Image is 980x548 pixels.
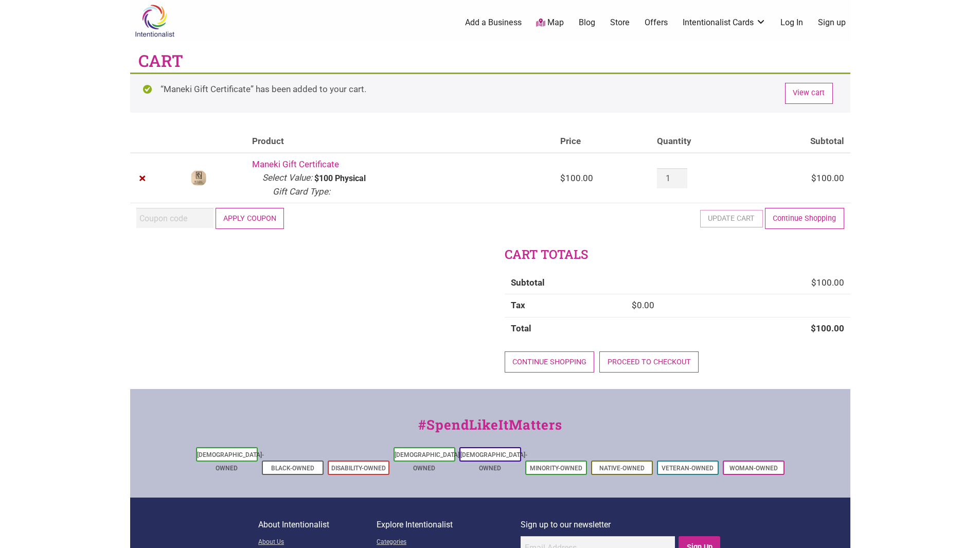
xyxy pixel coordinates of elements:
bdi: 0.00 [632,300,654,310]
a: Veteran-Owned [662,465,714,472]
th: Quantity [651,130,751,153]
dt: Select Value: [262,171,312,185]
th: Tax [505,294,626,317]
bdi: 100.00 [811,277,844,288]
button: Update cart [700,210,763,227]
th: Total [505,317,626,340]
th: Subtotal [505,272,626,294]
bdi: 100.00 [811,323,844,333]
a: Intentionalist Cards [683,17,766,28]
a: Maneki Gift Certificate [252,159,339,169]
a: Continue Shopping [765,208,844,229]
a: Proceed to checkout [599,351,699,373]
div: “Maneki Gift Certificate” has been added to your cart. [130,73,850,113]
p: Physical [335,174,366,183]
th: Price [554,130,651,153]
bdi: 100.00 [811,173,844,183]
th: Product [246,130,554,153]
span: $ [560,173,565,183]
a: Remove Maneki Gift Certificate from cart [136,172,150,185]
a: [DEMOGRAPHIC_DATA]-Owned [395,451,461,472]
p: Sign up to our newsletter [521,518,722,532]
input: Product quantity [657,168,687,188]
a: Continue shopping [505,351,595,373]
img: Intentionalist [130,4,179,38]
a: Offers [645,17,668,28]
p: Explore Intentionalist [377,518,521,532]
a: Blog [579,17,595,28]
a: Native-Owned [599,465,645,472]
a: [DEMOGRAPHIC_DATA]-Owned [460,451,527,472]
span: $ [811,323,816,333]
p: About Intentionalist [258,518,377,532]
a: Sign up [818,17,846,28]
span: $ [811,173,816,183]
span: $ [632,300,637,310]
h1: Cart [138,49,183,73]
div: #SpendLikeItMatters [130,415,850,445]
a: Minority-Owned [530,465,582,472]
span: $ [811,277,816,288]
img: Maneki Gift Certificate [190,170,207,186]
a: Map [536,17,564,29]
a: Woman-Owned [729,465,778,472]
a: View cart [785,83,833,104]
button: Apply coupon [216,208,284,229]
dt: Gift Card Type: [273,185,330,199]
bdi: 100.00 [560,173,593,183]
a: Disability-Owned [331,465,386,472]
p: $100 [314,174,333,183]
a: [DEMOGRAPHIC_DATA]-Owned [197,451,264,472]
input: Coupon code [136,208,213,228]
a: Store [610,17,630,28]
a: Add a Business [465,17,522,28]
th: Subtotal [751,130,850,153]
a: Log In [780,17,803,28]
a: Black-Owned [271,465,314,472]
h2: Cart totals [505,246,850,263]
